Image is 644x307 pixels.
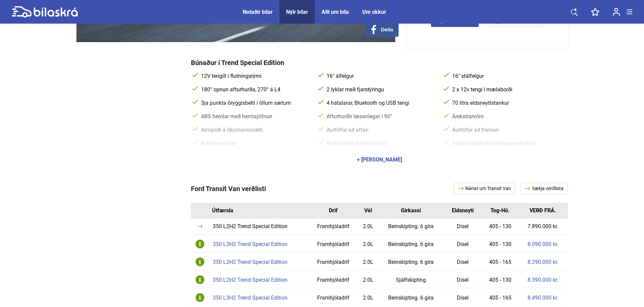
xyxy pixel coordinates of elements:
[309,270,357,288] td: Framhjóladrif
[482,235,518,252] td: 405 - 130
[487,208,513,213] div: Tog-Hö.
[309,288,357,306] td: Framhjóladrif
[200,73,310,80] span: 12V tengill í flutningsrými
[357,252,379,270] td: 2.0L
[212,208,309,213] div: Útfærsla
[357,235,379,252] td: 2.0L
[443,252,482,270] td: Dísel
[379,288,443,306] td: Beinskipting. 6 gíra
[213,295,306,301] div: 350 L3H2 Trend Special Edition
[357,288,379,306] td: 2.0L
[357,219,379,235] td: 2.0L
[362,208,374,213] div: Vél
[325,86,435,93] span: 2 lyklar með fjarstýringu
[520,183,568,194] a: Sækja verðlista
[443,219,482,235] td: Dísel
[379,219,443,235] td: Beinskipting. 6 gíra
[379,252,443,270] td: Beinskipting. 6 gíra
[200,86,310,93] span: 180° opnun afturhurða, 270° á L4
[443,288,482,306] td: Dísel
[196,240,204,248] img: info-icon.svg
[325,73,435,80] span: 16" álfelgur
[309,219,357,235] td: Framhjóladrif
[357,270,379,288] td: 2.0L
[613,8,620,16] img: user-login.svg
[454,183,515,194] a: Nánar um Transit Van
[309,235,357,252] td: Framhjóladrif
[458,187,465,190] img: arrow.svg
[448,208,477,213] div: Eldsneyti
[197,225,203,228] img: arrow.svg
[196,293,204,302] img: info-icon.svg
[213,277,306,283] div: 350 L2H2 Trend Special Edition
[451,73,561,80] span: 16" stálfelgur
[451,86,561,93] span: 2 x 12v tengi í mælaborði
[362,9,386,15] a: Um okkur
[528,277,558,283] a: 8.390.000 kr.
[366,22,399,37] button: Deila
[482,252,518,270] td: 405 - 165
[191,59,284,67] span: Búnaður í Trend Special Edition
[357,157,402,162] div: + [PERSON_NAME]
[243,9,273,15] a: Notaðir bílar
[482,219,518,235] td: 405 - 130
[286,9,308,15] a: Nýir bílar
[213,224,306,229] div: 350 L2H2 Trend Special Edition
[528,295,558,301] a: 8.490.000 kr.
[379,235,443,252] td: Beinskipting. 6 gíra
[443,235,482,252] td: Dísel
[196,257,204,266] img: info-icon.svg
[196,275,204,284] img: info-icon.svg
[528,259,558,265] a: 8.290.000 kr.
[525,187,532,190] img: arrow.svg
[384,208,438,213] div: Girkassi
[482,270,518,288] td: 405 - 130
[528,224,558,229] a: 7.890.000 kr.
[213,259,306,265] div: 350 L2H2 Trend Special Edition
[309,252,357,270] td: Framhjóladrif
[379,270,443,288] td: Sjálfskipting
[314,208,352,213] div: Drif
[321,9,349,15] a: Allt um bíla
[443,270,482,288] td: Dísel
[482,288,518,306] td: 405 - 165
[213,242,306,247] div: 350 L3H2 Trend Special Edition
[191,203,209,219] th: Id
[528,242,558,247] a: 8.090.000 kr.
[523,208,563,213] div: VERÐ FRÁ.
[381,27,393,33] span: Deila
[191,185,266,193] span: Ford Transit Van verðlisti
